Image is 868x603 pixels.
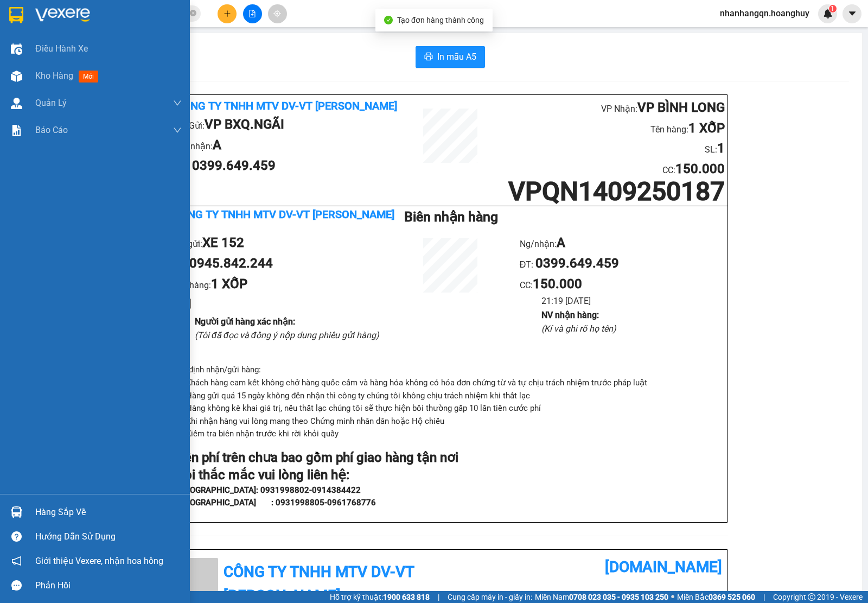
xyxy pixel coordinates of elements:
[11,125,22,136] img: solution-icon
[195,330,379,340] i: (Tôi đã đọc và đồng ý nộp dung phiếu gửi hàng)
[35,504,182,521] div: Hàng sắp về
[496,180,725,203] h1: VPQN1409250187
[709,593,755,601] strong: 0369 525 060
[35,554,163,568] span: Giới thiệu Vexere, nhận hoa hồng
[535,256,619,271] b: 0399.649.459
[843,4,861,23] button: caret-down
[202,235,244,250] b: XE 152
[192,158,276,173] b: 0399.649.459
[35,96,67,110] span: Quản Lý
[190,10,196,16] span: close-circle
[330,591,430,603] span: Hỗ trợ kỹ thuật:
[823,9,833,18] img: icon-new-feature
[496,138,725,159] li: SL:
[383,593,430,601] strong: 1900 633 818
[173,208,394,221] b: Công ty TNHH MTV DV-VT [PERSON_NAME]
[11,506,22,518] img: warehouse-icon
[218,4,237,23] button: plus
[438,591,439,603] span: |
[673,165,725,175] span: :
[688,120,725,136] b: 1 XỐP
[176,135,405,156] li: Ng/nhận:
[184,377,727,390] li: Khách hàng cam kết không chở hàng quốc cấm và hàng hóa không có hóa đơn chứng từ và tự chịu trách...
[535,591,668,603] span: Miền Nam
[557,235,565,250] b: A
[184,390,727,403] li: Hàng gửi quá 15 ngày không đến nhận thì công ty chúng tôi không chịu trách nhiệm khi thất lạc
[35,71,73,81] span: Kho hàng
[569,593,668,601] strong: 0708 023 035 - 0935 103 250
[11,580,22,591] span: message
[424,52,433,62] span: printer
[173,294,381,315] li: SL:
[173,450,458,465] strong: Tiền phí trên chưa bao gồm phí giao hàng tận nơi
[637,100,725,115] b: VP BÌNH LONG
[195,316,295,327] b: Người gửi hàng xác nhận :
[173,126,182,135] span: down
[35,577,182,594] div: Phản hồi
[205,117,284,132] b: VP BXQ.NGÃI
[224,10,231,17] span: plus
[79,71,98,82] span: mới
[404,209,498,225] b: Biên nhận hàng
[184,402,727,415] li: Hàng không kê khai giá trị, nếu thất lạc chúng tôi sẽ thực hiện bồi thường gấp 10 lần tiền cước phí
[184,428,727,441] li: Kiểm tra biên nhận trước khi rời khỏi quầy
[541,310,599,320] b: NV nhận hàng :
[248,10,256,17] span: file-add
[437,50,476,64] span: In mẫu A5
[189,256,273,271] b: 0945.842.244
[243,4,262,23] button: file-add
[9,7,23,23] img: logo-vxr
[11,98,22,109] img: warehouse-icon
[675,161,725,176] b: 150.000
[677,591,755,603] span: Miền Bắc
[173,253,381,274] li: ĐT:
[213,137,221,153] b: A
[190,9,196,19] span: close-circle
[496,98,725,118] li: VP Nhận:
[268,4,287,23] button: aim
[605,558,722,576] b: [DOMAIN_NAME]
[397,16,484,24] span: Tạo đơn hàng thành công
[717,141,725,156] b: 1
[531,280,582,290] span: :
[184,415,727,428] li: Khi nhận hàng vui lòng mang theo Chứng minh nhân dân hoặc Hộ chiếu
[35,123,68,137] span: Báo cáo
[520,253,727,274] li: ĐT:
[496,159,725,180] li: CC
[496,118,725,139] li: Tên hàng:
[11,71,22,82] img: warehouse-icon
[211,276,247,291] b: 1 XỐP
[416,46,485,68] button: printerIn mẫu A5
[173,467,349,483] strong: Mọi thắc mắc vui lòng liên hệ:
[520,233,727,253] li: Ng/nhận:
[11,531,22,542] span: question-circle
[829,5,837,12] sup: 1
[173,99,182,107] span: down
[831,5,834,12] span: 1
[173,274,381,295] li: Tên hàng:
[384,16,393,24] span: check-circle
[35,529,182,545] div: Hướng dẫn sử dụng
[541,294,727,308] li: 21:19 [DATE]
[533,276,582,291] b: 150.000
[173,485,361,495] strong: - [GEOGRAPHIC_DATA]: 0931998802-0914384422
[541,323,616,334] i: (Kí và ghi rõ họ tên)
[11,43,22,55] img: warehouse-icon
[520,233,727,335] ul: CC
[273,10,281,17] span: aim
[711,7,818,20] span: nhanhangqn.hoanghuy
[11,556,22,566] span: notification
[763,591,765,603] span: |
[808,593,815,601] span: copyright
[173,364,727,522] div: Quy định nhận/gửi hàng :
[35,42,88,55] span: Điều hành xe
[176,156,405,176] li: ĐT:
[847,9,857,18] span: caret-down
[173,498,376,507] strong: - [GEOGRAPHIC_DATA] : 0931998805-0961768776
[671,595,674,599] span: ⚪️
[176,115,405,135] li: VP Gửi:
[448,591,532,603] span: Cung cấp máy in - giấy in:
[173,233,381,253] li: Ng/gửi:
[176,99,397,112] b: Công ty TNHH MTV DV-VT [PERSON_NAME]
